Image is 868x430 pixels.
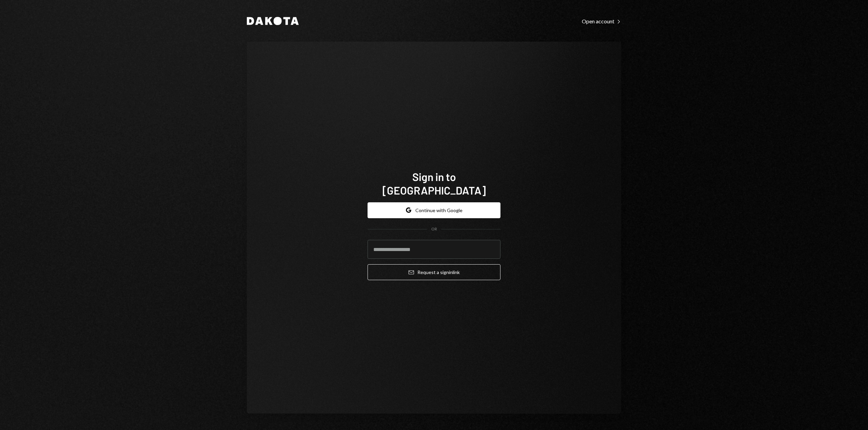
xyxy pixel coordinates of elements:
[582,18,621,25] div: Open account
[368,264,500,280] button: Request a signinlink
[582,17,621,25] a: Open account
[368,202,500,218] button: Continue with Google
[431,226,437,232] div: OR
[368,170,500,197] h1: Sign in to [GEOGRAPHIC_DATA]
